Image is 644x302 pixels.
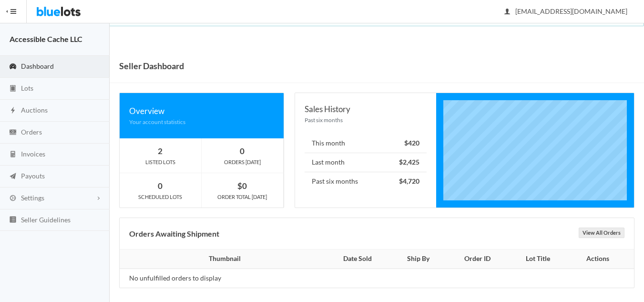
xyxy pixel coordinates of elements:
[305,115,427,125] div: Past six months
[158,146,163,156] strong: 2
[446,250,509,269] th: Order ID
[8,150,18,159] ion-icon: calculator
[21,106,48,114] span: Auctions
[8,84,18,94] ion-icon: clipboard
[324,250,391,269] th: Date Sold
[8,106,18,115] ion-icon: flash
[8,216,18,225] ion-icon: list box
[120,269,324,288] td: No unfulfilled orders to display
[305,103,427,115] div: Sales History
[119,59,184,73] h1: Seller Dashboard
[129,117,274,126] div: Your account statistics
[21,172,45,180] span: Payouts
[8,194,18,203] ion-icon: cog
[509,250,567,269] th: Lot Title
[567,250,634,269] th: Actions
[21,216,71,224] span: Seller Guidelines
[8,128,18,137] ion-icon: cash
[305,172,427,191] li: Past six months
[202,193,283,201] div: ORDER TOTAL [DATE]
[202,158,283,167] div: ORDERS [DATE]
[21,150,45,158] span: Invoices
[10,34,82,43] strong: Accessible Cache LLC
[579,228,624,238] a: View All Orders
[21,62,54,70] span: Dashboard
[305,134,427,153] li: This month
[21,194,44,202] span: Settings
[8,172,18,181] ion-icon: paper plane
[120,193,201,201] div: SCHEDULED LOTS
[399,177,419,185] strong: $4,720
[120,250,324,269] th: Thumbnail
[399,158,419,166] strong: $2,425
[505,7,627,15] span: [EMAIL_ADDRESS][DOMAIN_NAME]
[305,153,427,172] li: Last month
[129,229,219,238] b: Orders Awaiting Shipment
[237,181,247,191] strong: $0
[21,84,33,92] span: Lots
[129,104,274,117] div: Overview
[21,128,42,136] span: Orders
[158,181,163,191] strong: 0
[240,146,245,156] strong: 0
[120,158,201,167] div: LISTED LOTS
[8,62,18,72] ion-icon: speedometer
[391,250,446,269] th: Ship By
[502,8,512,17] ion-icon: person
[404,139,419,147] strong: $420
